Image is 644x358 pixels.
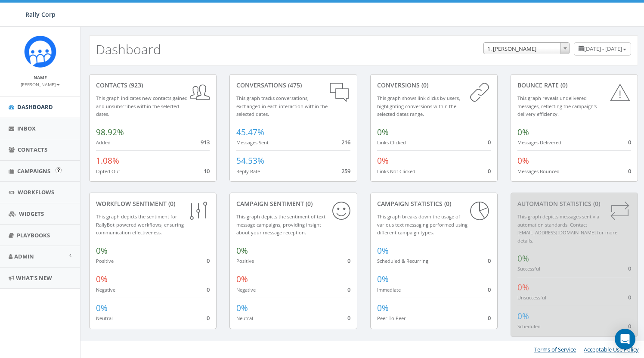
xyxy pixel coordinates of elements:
[96,302,108,314] span: 0%
[96,127,124,138] span: 98.92%
[517,213,617,244] small: This graph depicts messages sent via automation standards. Contact [EMAIL_ADDRESS][DOMAIN_NAME] f...
[488,138,491,146] span: 0
[14,252,34,260] span: Admin
[488,286,491,293] span: 0
[17,125,36,132] span: Inbox
[96,245,108,256] span: 0%
[377,286,401,293] small: Immediate
[17,231,50,239] span: Playbooks
[25,10,56,19] span: Rally Corp
[19,210,44,218] span: Widgets
[628,167,631,175] span: 0
[236,245,248,256] span: 0%
[347,257,350,265] span: 0
[21,81,60,87] small: [PERSON_NAME]
[517,81,631,90] div: Bounce Rate
[236,302,248,314] span: 0%
[420,81,428,89] span: (0)
[207,286,210,293] span: 0
[377,245,389,256] span: 0%
[517,282,529,293] span: 0%
[377,213,468,236] small: This graph breaks down the usage of various text messaging performed using different campaign types.
[377,199,491,208] div: Campaign Statistics
[236,95,328,117] small: This graph tracks conversations, exchanged in each interaction within the selected dates.
[236,315,253,321] small: Neutral
[584,346,639,353] a: Acceptable Use Policy
[236,127,264,138] span: 45.47%
[483,42,570,54] span: 1. James Martin
[628,322,631,330] span: 0
[584,45,622,53] span: [DATE] - [DATE]
[34,75,47,81] small: Name
[377,139,406,146] small: Links Clicked
[377,168,415,174] small: Links Not Clicked
[207,314,210,322] span: 0
[96,81,210,90] div: contacts
[96,274,108,285] span: 0%
[628,138,631,146] span: 0
[16,274,52,282] span: What's New
[377,81,491,90] div: conversions
[517,127,529,138] span: 0%
[18,146,47,153] span: Contacts
[204,167,210,175] span: 10
[18,188,54,196] span: Workflows
[347,314,350,322] span: 0
[517,265,540,272] small: Successful
[517,199,631,208] div: Automation Statistics
[517,323,541,330] small: Scheduled
[517,139,561,146] small: Messages Delivered
[484,43,569,55] span: 1. James Martin
[286,81,302,89] span: (475)
[377,95,460,117] small: This graph shows link clicks by users, highlighting conversions within the selected dates range.
[341,138,350,146] span: 216
[517,168,560,174] small: Messages Bounced
[443,199,451,208] span: (0)
[341,167,350,175] span: 259
[377,258,428,264] small: Scheduled & Recurring
[377,302,389,314] span: 0%
[24,35,56,68] img: Icon_1.png
[56,167,62,173] input: Submit
[236,258,254,264] small: Positive
[236,168,260,174] small: Reply Rate
[96,213,184,236] small: This graph depicts the sentiment for RallyBot-powered workflows, ensuring communication effective...
[236,139,269,146] small: Messages Sent
[96,168,120,174] small: Opted Out
[517,311,529,322] span: 0%
[628,265,631,272] span: 0
[517,95,597,117] small: This graph reveals undelivered messages, reflecting the campaign's delivery efficiency.
[377,315,406,321] small: Peer To Peer
[615,329,635,349] div: Open Intercom Messenger
[127,81,143,89] span: (923)
[236,274,248,285] span: 0%
[21,80,60,88] a: [PERSON_NAME]
[236,155,264,166] span: 54.53%
[96,199,210,208] div: Workflow Sentiment
[96,155,119,166] span: 1.08%
[347,286,350,293] span: 0
[236,199,350,208] div: Campaign Sentiment
[304,199,313,208] span: (0)
[517,155,529,166] span: 0%
[488,167,491,175] span: 0
[17,103,53,111] span: Dashboard
[236,213,325,236] small: This graph depicts the sentiment of text message campaigns, providing insight about your message ...
[207,257,210,265] span: 0
[201,138,210,146] span: 913
[96,315,113,321] small: Neutral
[167,199,175,208] span: (0)
[96,139,111,146] small: Added
[17,167,50,175] span: Campaigns
[377,274,389,285] span: 0%
[591,199,600,208] span: (0)
[559,81,567,89] span: (0)
[377,155,389,166] span: 0%
[96,42,161,56] h2: Dashboard
[488,314,491,322] span: 0
[96,258,114,264] small: Positive
[517,253,529,264] span: 0%
[377,127,389,138] span: 0%
[488,257,491,265] span: 0
[96,286,115,293] small: Negative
